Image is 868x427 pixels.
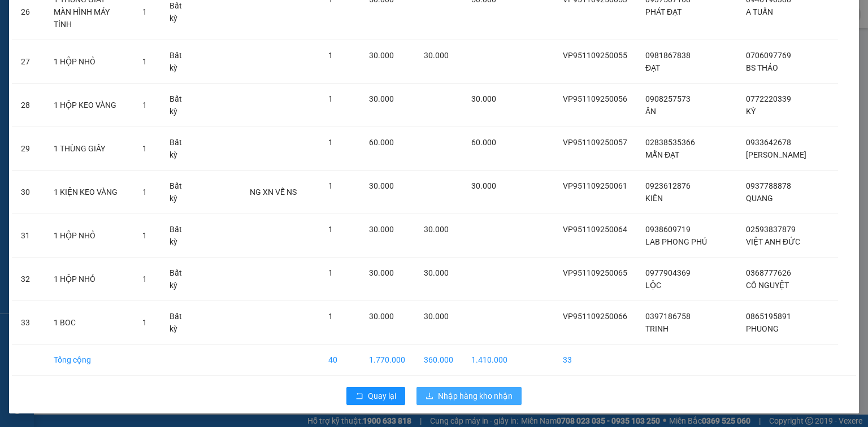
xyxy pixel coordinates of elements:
[12,258,45,301] td: 32
[563,312,627,321] span: VP951109250066
[369,138,394,147] span: 60.000
[746,7,773,16] span: A TUẤN
[746,150,806,159] span: [PERSON_NAME]
[645,51,691,60] span: 0981867838
[746,107,756,116] span: KỲ
[645,237,707,246] span: LAB PHONG PHÚ
[142,231,147,240] span: 1
[645,194,663,203] span: KIÊN
[45,127,133,171] td: 1 THÙNG GIẤY
[746,51,791,60] span: 0706097769
[746,194,773,203] span: QUANG
[645,138,695,147] span: 02838535366
[12,127,45,171] td: 29
[471,94,496,103] span: 30.000
[360,345,415,376] td: 1.770.000
[746,138,791,147] span: 0933642678
[160,171,197,214] td: Bất kỳ
[369,312,394,321] span: 30.000
[160,301,197,345] td: Bất kỳ
[746,281,789,290] span: CÔ NGUYỆT
[563,268,627,277] span: VP951109250065
[328,225,333,234] span: 1
[746,237,800,246] span: VIỆT ANH ĐỨC
[746,268,791,277] span: 0368777626
[369,51,394,60] span: 30.000
[645,281,661,290] span: LỘC
[142,7,147,16] span: 1
[645,7,682,16] span: PHÁT ĐẠT
[369,268,394,277] span: 30.000
[73,16,108,108] b: Biên nhận gởi hàng hóa
[746,63,778,72] span: BS THẢO
[328,268,333,277] span: 1
[12,301,45,345] td: 33
[45,214,133,258] td: 1 HỘP NHỎ
[250,188,297,197] span: NG XN VỀ NS
[563,51,627,60] span: VP951109250055
[645,107,656,116] span: ÂN
[438,390,513,402] span: Nhập hàng kho nhận
[369,225,394,234] span: 30.000
[563,138,627,147] span: VP951109250057
[45,345,133,376] td: Tổng cộng
[142,188,147,197] span: 1
[328,312,333,321] span: 1
[424,51,449,60] span: 30.000
[424,268,449,277] span: 30.000
[746,225,796,234] span: 02593837879
[328,181,333,190] span: 1
[12,171,45,214] td: 30
[12,84,45,127] td: 28
[368,390,396,402] span: Quay lại
[554,345,636,376] td: 33
[45,84,133,127] td: 1 HỘP KEO VÀNG
[355,392,363,401] span: rollback
[142,318,147,327] span: 1
[369,181,394,190] span: 30.000
[746,94,791,103] span: 0772220339
[328,51,333,60] span: 1
[142,101,147,110] span: 1
[160,214,197,258] td: Bất kỳ
[45,258,133,301] td: 1 HỘP NHỎ
[160,127,197,171] td: Bất kỳ
[746,312,791,321] span: 0865195891
[563,225,627,234] span: VP951109250064
[645,268,691,277] span: 0977904369
[645,150,679,159] span: MẪN ĐẠT
[328,138,333,147] span: 1
[12,40,45,84] td: 27
[45,301,133,345] td: 1 BOC
[471,181,496,190] span: 30.000
[563,94,627,103] span: VP951109250056
[746,181,791,190] span: 0937788878
[645,312,691,321] span: 0397186758
[462,345,517,376] td: 1.410.000
[424,225,449,234] span: 30.000
[645,63,660,72] span: ĐẠT
[346,387,405,405] button: rollbackQuay lại
[424,312,449,321] span: 30.000
[14,73,62,126] b: An Anh Limousine
[563,181,627,190] span: VP951109250061
[328,94,333,103] span: 1
[471,138,496,147] span: 60.000
[12,214,45,258] td: 31
[160,40,197,84] td: Bất kỳ
[160,84,197,127] td: Bất kỳ
[645,181,691,190] span: 0923612876
[142,274,147,284] span: 1
[416,387,522,405] button: downloadNhập hàng kho nhận
[645,94,691,103] span: 0908257573
[142,57,147,66] span: 1
[645,324,669,333] span: TRINH
[369,94,394,103] span: 30.000
[319,345,360,376] td: 40
[746,324,779,333] span: PHUONG
[426,392,433,401] span: download
[415,345,462,376] td: 360.000
[645,225,691,234] span: 0938609719
[45,40,133,84] td: 1 HỘP NHỎ
[142,144,147,153] span: 1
